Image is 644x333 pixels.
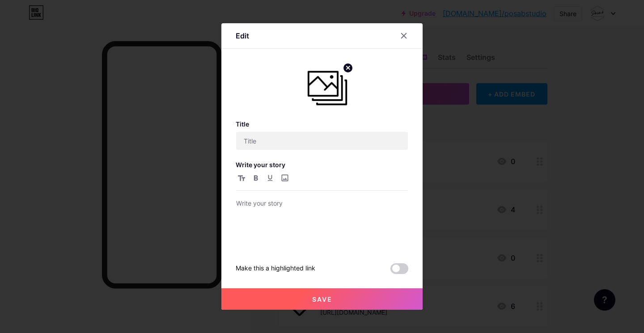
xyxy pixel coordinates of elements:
button: Save [221,288,423,310]
h3: Write your story [236,161,408,169]
div: Edit [236,30,249,41]
span: Save [312,295,332,303]
div: Make this a highlighted link [236,263,315,274]
h3: Title [236,120,408,128]
input: Title [236,132,408,150]
img: link_thumbnail [306,67,349,110]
